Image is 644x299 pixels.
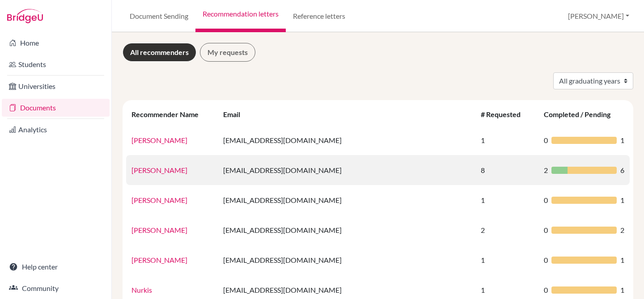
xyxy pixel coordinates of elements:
div: Completed / Pending [544,110,619,118]
td: 1 [475,125,538,155]
img: Bridge-U [7,9,43,23]
div: Email [223,110,249,118]
a: Community [2,279,110,297]
td: [EMAIL_ADDRESS][DOMAIN_NAME] [218,155,475,185]
a: Home [2,34,110,52]
span: 0 [544,195,548,206]
span: 2 [544,165,548,176]
td: [EMAIL_ADDRESS][DOMAIN_NAME] [218,245,475,275]
td: 1 [475,245,538,275]
button: [PERSON_NAME] [564,8,633,25]
a: Analytics [2,121,110,139]
a: [PERSON_NAME] [131,226,187,234]
div: # Requested [481,110,530,118]
span: 1 [620,195,624,206]
a: All recommenders [123,43,196,62]
td: [EMAIL_ADDRESS][DOMAIN_NAME] [218,125,475,155]
a: Help center [2,258,110,276]
span: 1 [620,255,624,265]
a: Universities [2,77,110,95]
span: 0 [544,285,548,295]
span: 0 [544,255,548,265]
a: Documents [2,99,110,117]
a: [PERSON_NAME] [131,136,187,144]
a: Nurkis [131,286,152,294]
td: [EMAIL_ADDRESS][DOMAIN_NAME] [218,185,475,215]
a: [PERSON_NAME] [131,196,187,204]
td: [EMAIL_ADDRESS][DOMAIN_NAME] [218,215,475,245]
a: Students [2,55,110,73]
span: 1 [620,135,624,146]
a: [PERSON_NAME] [131,166,187,174]
span: 1 [620,285,624,295]
span: 2 [620,225,624,236]
td: 2 [475,215,538,245]
span: 0 [544,225,548,236]
a: My requests [200,43,255,62]
div: Recommender Name [131,110,208,118]
span: 0 [544,135,548,146]
span: 6 [620,165,624,176]
td: 8 [475,155,538,185]
td: 1 [475,185,538,215]
a: [PERSON_NAME] [131,256,187,264]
